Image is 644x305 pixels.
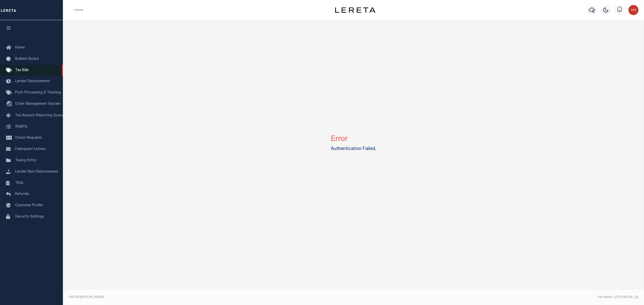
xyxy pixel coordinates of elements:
[335,7,375,13] img: logo-dark.svg
[6,101,14,108] i: travel_explore
[15,192,29,196] span: Refunds
[15,80,50,83] span: Lender Disbursement
[628,5,638,15] img: svg+xml;base64,PHN2ZyB4bWxucz0iaHR0cDovL3d3dy53My5vcmcvMjAwMC9zdmciIHBvaW50ZXItZXZlbnRzPSJub25lIi...
[15,69,29,72] span: Tax Bills
[74,8,83,12] li: Home
[15,204,43,207] span: Customer Profile
[15,159,36,162] span: Taxing Entity
[15,181,23,185] span: TIQA
[15,136,42,140] span: Check Requests
[15,125,27,128] span: SNAPQ
[15,46,25,49] span: Home
[15,147,46,151] span: Delinquent Letters
[15,170,58,174] span: Lender Non-Disbursement
[15,215,44,219] span: Security Settings
[15,57,39,61] span: Bulletin Board
[15,114,64,117] span: Tax Amount Reporting Queue
[15,91,61,94] span: Pymt Processing & Tracking
[331,131,376,144] h2: Error
[331,146,376,152] label: Authentication Failed.
[15,102,60,106] span: Order Management System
